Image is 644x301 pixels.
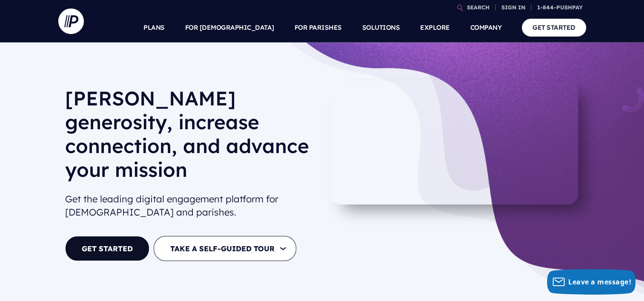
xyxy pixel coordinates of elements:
[522,19,586,36] a: GET STARTED
[65,86,315,188] h1: [PERSON_NAME] generosity, increase connection, and advance your mission
[420,13,450,43] a: EXPLORE
[470,13,502,43] a: COMPANY
[295,13,342,43] a: FOR PARISHES
[65,189,315,222] h2: Get the leading digital engagement platform for [DEMOGRAPHIC_DATA] and parishes.
[65,236,149,261] a: GET STARTED
[547,269,635,295] button: Leave a message!
[185,13,274,43] a: FOR [DEMOGRAPHIC_DATA]
[362,13,400,43] a: SOLUTIONS
[568,277,631,287] span: Leave a message!
[143,13,165,43] a: PLANS
[154,236,296,261] button: TAKE A SELF-GUIDED TOUR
